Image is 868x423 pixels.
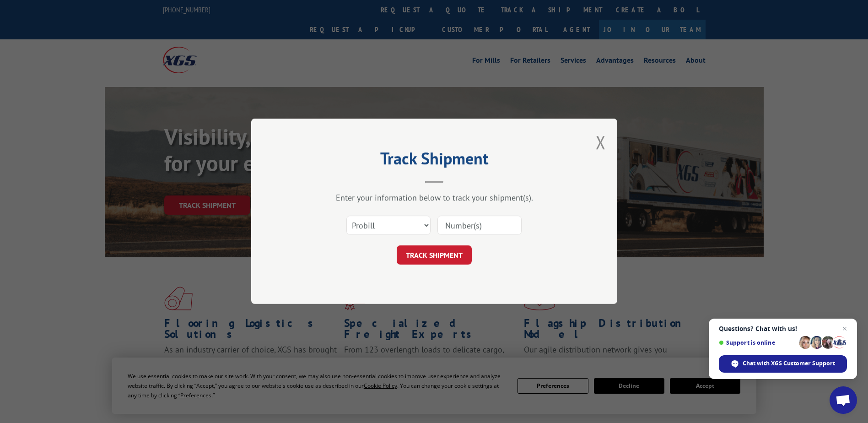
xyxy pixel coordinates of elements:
[839,323,850,334] span: Close chat
[297,193,571,203] div: Enter your information below to track your shipment(s).
[719,355,847,373] div: Chat with XGS Customer Support
[297,152,571,169] h2: Track Shipment
[719,325,847,332] span: Questions? Chat with us!
[830,386,857,414] div: Open chat
[596,130,606,154] button: Close modal
[719,339,796,346] span: Support is online
[743,359,835,368] span: Chat with XGS Customer Support
[397,246,472,265] button: TRACK SHIPMENT
[437,216,522,235] input: Number(s)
